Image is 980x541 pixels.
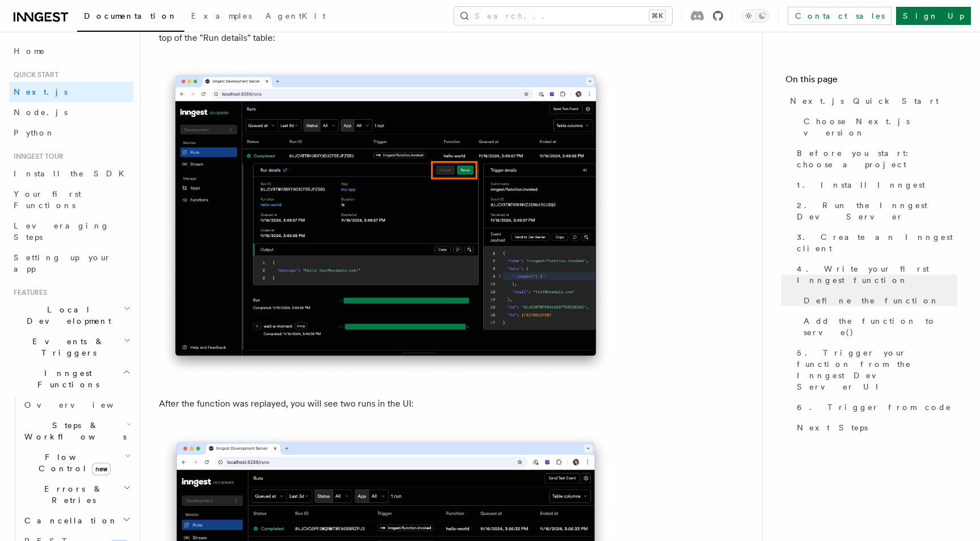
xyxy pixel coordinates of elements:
[799,311,957,343] a: Add the function to serve()
[14,45,45,57] span: Home
[92,463,111,475] span: new
[77,3,184,32] a: Documentation
[797,231,957,254] span: 3. Create an Inngest client
[804,295,939,306] span: Define the function
[9,215,133,247] a: Leveraging Steps
[20,420,126,442] span: Steps & Workflows
[20,415,133,447] button: Steps & Workflows
[159,396,612,412] p: After the function was replayed, you will see two runs in the UI:
[14,169,131,178] span: Install the SDK
[14,87,67,96] span: Next.js
[792,259,957,290] a: 4. Write your first Inngest function
[14,221,109,242] span: Leveraging Steps
[804,116,957,138] span: Choose Next.js version
[792,227,957,259] a: 3. Create an Inngest client
[9,152,64,161] span: Inngest tour
[9,70,58,79] span: Quick start
[792,175,957,195] a: 1. Install Inngest
[9,363,133,395] button: Inngest Functions
[797,179,925,191] span: 1. Install Inngest
[20,515,118,526] span: Cancellation
[797,422,868,433] span: Next Steps
[799,111,957,143] a: Choose Next.js version
[797,347,957,392] span: 5. Trigger your function from the Inngest Dev Server UI
[799,290,957,311] a: Define the function
[742,9,769,23] button: Toggle dark mode
[9,163,133,184] a: Install the SDK
[14,253,111,273] span: Setting up your app
[797,147,957,170] span: Before you start: choose a project
[14,128,55,137] span: Python
[896,7,971,25] a: Sign Up
[785,73,957,91] h4: On this page
[9,299,133,331] button: Local Development
[649,10,665,22] kbd: ⌘K
[191,11,252,20] span: Examples
[797,200,957,222] span: 2. Run the Inngest Dev Server
[84,11,178,20] span: Documentation
[14,108,67,117] span: Node.js
[9,331,133,363] button: Events & Triggers
[9,102,133,122] a: Node.js
[159,64,612,378] img: Run details expanded with rerun and cancel buttons highlighted
[792,195,957,227] a: 2. Run the Inngest Dev Server
[792,143,957,175] a: Before you start: choose a project
[788,7,892,25] a: Contact sales
[24,400,141,409] span: Overview
[797,263,957,286] span: 4. Write your first Inngest function
[804,315,957,338] span: Add the function to serve()
[259,3,332,31] a: AgentKit
[9,122,133,143] a: Python
[9,336,124,358] span: Events & Triggers
[9,304,124,327] span: Local Development
[790,95,939,107] span: Next.js Quick Start
[20,479,133,510] button: Errors & Retries
[14,189,81,210] span: Your first Functions
[792,343,957,397] a: 5. Trigger your function from the Inngest Dev Server UI
[9,184,133,215] a: Your first Functions
[9,247,133,279] a: Setting up your app
[792,417,957,438] a: Next Steps
[20,510,133,531] button: Cancellation
[797,401,952,413] span: 6. Trigger from code
[792,397,957,417] a: 6. Trigger from code
[20,483,123,506] span: Errors & Retries
[454,7,672,25] button: Search...⌘K
[9,41,133,61] a: Home
[9,82,133,102] a: Next.js
[9,288,47,297] span: Features
[9,367,122,390] span: Inngest Functions
[265,11,326,20] span: AgentKit
[785,91,957,111] a: Next.js Quick Start
[20,451,125,474] span: Flow Control
[20,395,133,415] a: Overview
[20,447,133,479] button: Flow Controlnew
[184,3,259,31] a: Examples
